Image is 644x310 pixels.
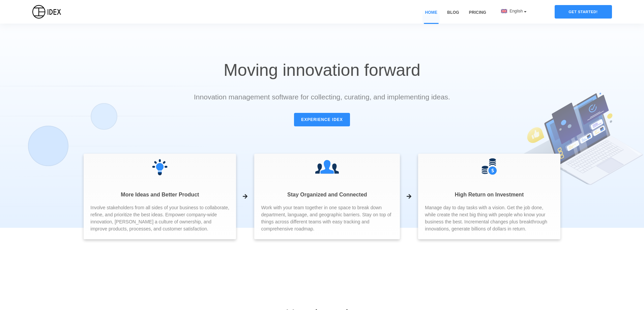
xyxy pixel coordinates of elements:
img: ... [150,157,169,176]
p: More Ideas and Better Product [90,191,229,199]
a: Experience IDEX [294,113,350,126]
p: Stay Organized and Connected [261,191,393,199]
span: Manage day to day tasks with a vision. Get the job done, while create the next big thing with peo... [425,204,553,232]
img: flag [501,9,507,13]
img: IDEX Logo [32,5,61,19]
span: Involve stakeholders from all sides of your business to collaborate, refine, and prioritize the b... [90,204,229,232]
img: ... [481,158,497,175]
a: Home [422,9,440,24]
p: Innovation management software for collecting, curating, and implementing ideas. [177,92,467,102]
div: Get started! [555,5,612,19]
span: Work with your team together in one space to break down department, language, and geographic barr... [261,204,393,232]
a: Blog [445,9,461,24]
p: High Return on Investment [425,191,553,199]
img: ... [315,157,339,176]
a: Pricing [467,9,489,24]
span: English [509,9,523,13]
div: English [501,8,526,14]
